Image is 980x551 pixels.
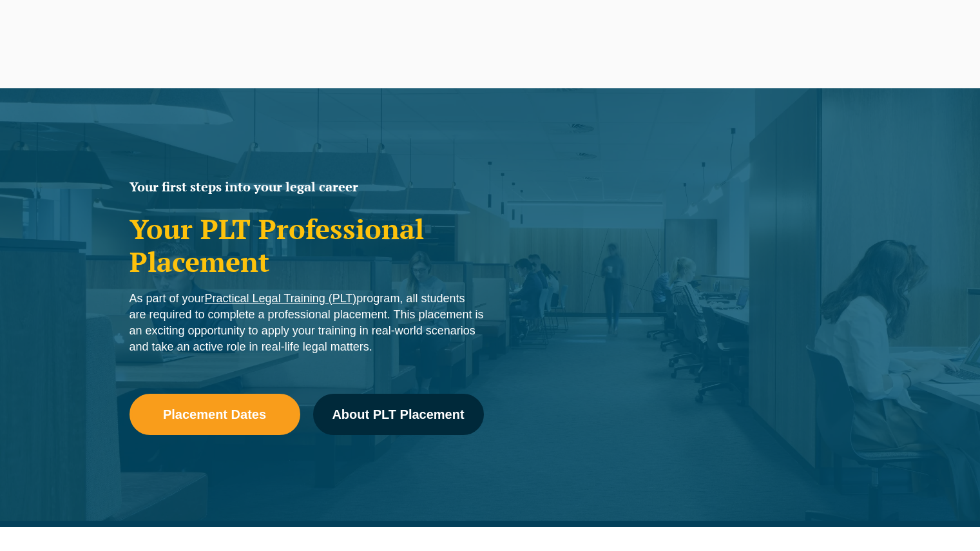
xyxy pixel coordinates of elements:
[130,180,484,193] h2: Your first steps into your legal career
[205,292,357,305] a: Practical Legal Training (PLT)
[332,408,464,421] span: About PLT Placement
[163,408,266,421] span: Placement Dates
[130,394,300,435] a: Placement Dates
[313,394,484,435] a: About PLT Placement
[130,213,484,278] h1: Your PLT Professional Placement
[130,292,484,353] span: As part of your program, all students are required to complete a professional placement. This pla...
